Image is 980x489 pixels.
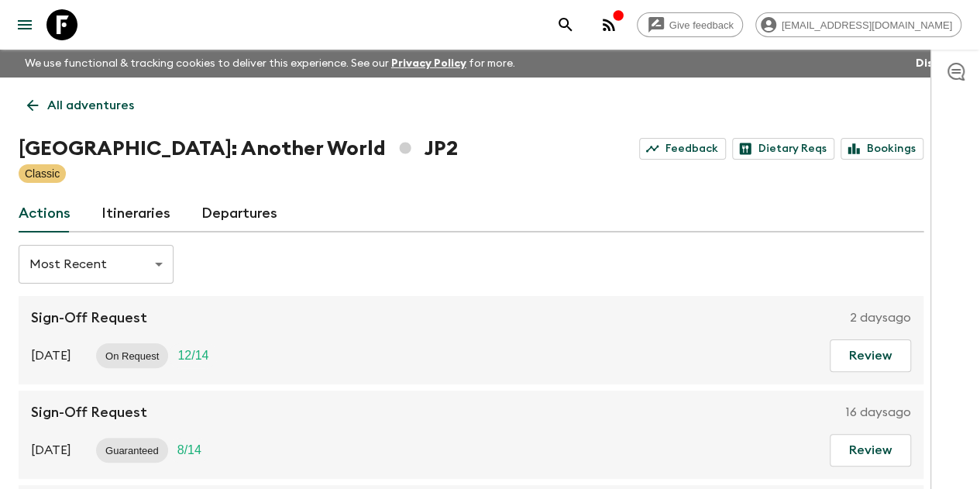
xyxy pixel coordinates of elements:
a: Give feedback [637,12,743,37]
a: Feedback [639,138,726,160]
p: 2 days ago [850,308,911,327]
span: Give feedback [661,19,742,31]
p: 8 / 14 [177,441,201,460]
p: 16 days ago [846,403,911,422]
p: We use functional & tracking cookies to deliver this experience. See our for more. [19,50,521,77]
a: Itineraries [101,195,170,232]
a: Departures [201,195,277,232]
span: [EMAIL_ADDRESS][DOMAIN_NAME] [773,19,961,31]
p: Sign-Off Request [31,308,147,327]
p: All adventures [47,96,134,115]
a: Privacy Policy [391,58,466,69]
p: Sign-Off Request [31,403,147,422]
h1: [GEOGRAPHIC_DATA]: Another World JP2 [19,133,458,164]
span: On Request [96,350,168,362]
button: Dismiss [912,53,961,74]
button: Review [830,339,911,372]
p: 12 / 14 [177,346,208,365]
button: Review [830,434,911,467]
button: menu [9,9,40,40]
div: Trip Fill [168,343,218,368]
span: Guaranteed [96,445,168,456]
a: All adventures [19,90,143,121]
p: [DATE] [31,441,71,460]
div: Trip Fill [168,438,211,463]
a: Actions [19,195,70,232]
button: search adventures [550,9,581,40]
a: Dietary Reqs [732,138,834,160]
p: Classic [25,166,60,181]
a: Bookings [841,138,923,160]
p: [DATE] [31,346,71,365]
div: Most Recent [19,243,174,286]
div: [EMAIL_ADDRESS][DOMAIN_NAME] [755,12,961,37]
